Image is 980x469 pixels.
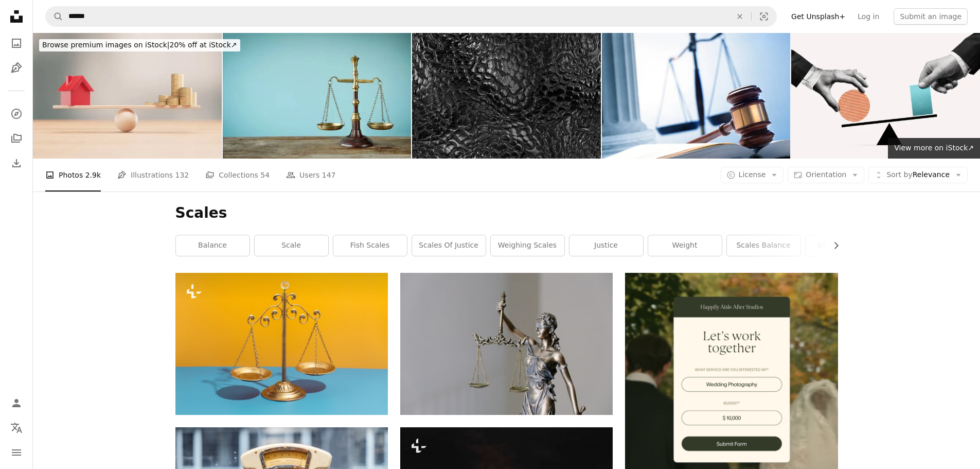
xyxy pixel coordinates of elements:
img: Black Leather Abstract Crocodile Snake Dinosaur Dragon Bubble Liquid Alligator Skin Digitally Gen... [412,33,601,159]
button: scroll list to the right [827,235,838,256]
a: justice [569,235,643,256]
a: Explore [6,103,27,124]
a: scale [255,235,328,256]
button: Search Unsplash [46,7,63,26]
button: Sort byRelevance [868,167,968,183]
span: 54 [260,169,270,181]
a: Get Unsplash+ [785,8,851,25]
button: Submit an image [894,8,968,25]
a: Log in / Sign up [6,393,27,413]
a: scales balance [727,235,800,256]
a: scales of justice [412,235,486,256]
span: Sort by [886,170,912,179]
a: Collections [6,128,27,149]
span: Browse premium images on iStock | [42,41,169,49]
img: a golden scale with a crystal ball on top of it [175,273,388,414]
img: The concept of balance in business. [791,33,980,159]
a: weighing scales [491,235,564,256]
a: weight scales [806,235,879,256]
img: Scales of justice on the wooden table [223,33,412,159]
a: View more on iStock↗ [888,138,980,159]
a: Illustrations 132 [117,159,189,192]
a: Browse premium images on iStock|20% off at iStock↗ [33,33,246,58]
a: Log in [851,8,885,25]
a: weight [648,235,722,256]
span: Relevance [886,170,950,180]
span: License [739,170,766,179]
span: Orientation [806,170,846,179]
img: Gavel And Justice Scale [602,33,791,159]
span: 132 [175,169,189,181]
a: Collections 54 [205,159,270,192]
span: 20% off at iStock ↗ [42,41,237,49]
h1: Scales [175,204,838,222]
button: Language [6,418,27,438]
a: woman in dress holding sword figurine [400,339,613,349]
button: Menu [6,442,27,463]
button: License [721,167,784,183]
button: Clear [728,7,751,26]
a: fish scales [333,235,407,256]
a: a golden scale with a crystal ball on top of it [175,339,388,349]
span: View more on iStock ↗ [894,144,974,152]
span: 147 [322,169,336,181]
a: Users 147 [286,159,335,192]
button: Visual search [752,7,776,26]
a: Illustrations [6,58,27,78]
img: woman in dress holding sword figurine [400,273,613,414]
a: balance [176,235,250,256]
img: Red House Symbol And Gold Coins On A Wood Balance Scale [33,33,222,159]
form: Find visuals sitewide [45,6,777,27]
a: Download History [6,153,27,173]
button: Orientation [788,167,864,183]
a: Photos [6,33,27,54]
